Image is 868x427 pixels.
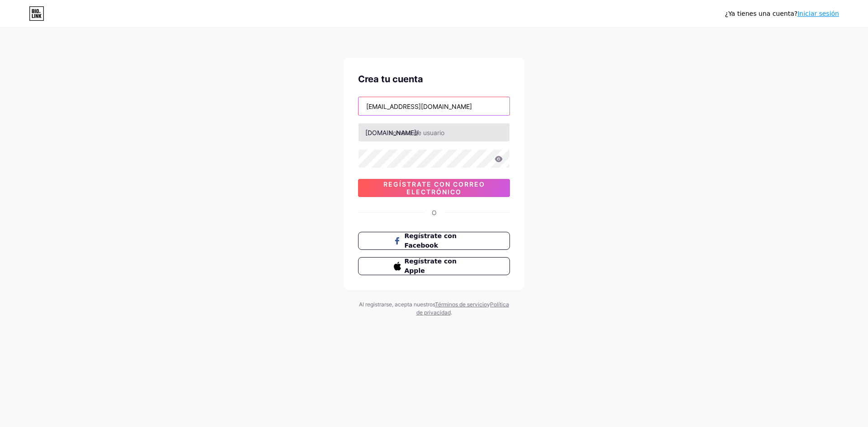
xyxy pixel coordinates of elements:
[405,232,457,249] font: Regístrate con Facebook
[487,301,490,308] font: y
[358,257,510,275] button: Regístrate con Apple
[359,97,509,115] input: Correo electrónico
[432,209,437,216] font: O
[451,309,452,316] font: .
[359,301,435,308] font: Al registrarse, acepta nuestros
[359,123,509,141] input: nombre de usuario
[365,129,419,136] font: [DOMAIN_NAME]/
[383,180,485,196] font: Regístrate con correo electrónico
[725,10,798,17] font: ¿Ya tienes una cuenta?
[358,179,510,197] button: Regístrate con correo electrónico
[435,301,487,308] a: Términos de servicio
[358,232,510,250] button: Regístrate con Facebook
[797,10,839,17] a: Iniciar sesión
[405,258,457,274] font: Regístrate con Apple
[358,74,423,84] font: Crea tu cuenta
